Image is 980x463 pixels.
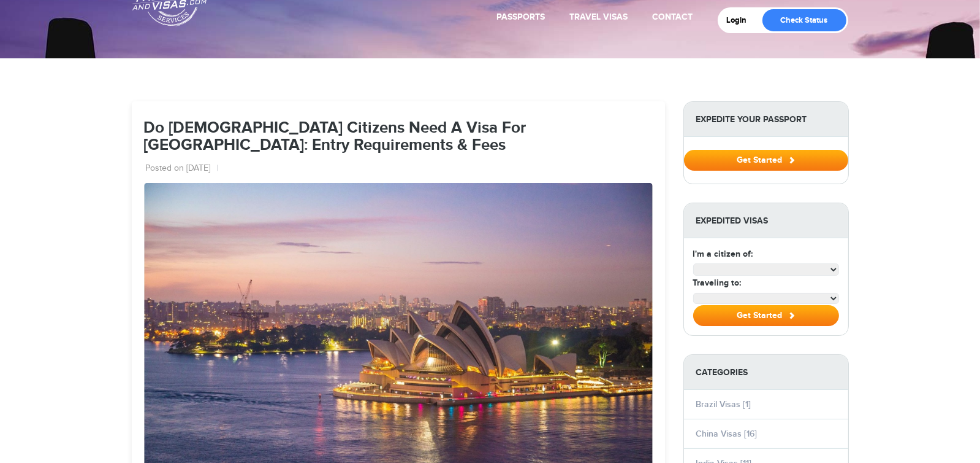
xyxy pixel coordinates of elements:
[693,276,742,289] label: Traveling to:
[146,163,219,175] li: Posted on [DATE]
[727,15,756,25] a: Login
[497,12,545,22] a: Passports
[684,155,848,165] a: Get Started
[653,12,693,22] a: Contact
[684,355,848,390] strong: Categories
[684,102,848,137] strong: Expedite Your Passport
[684,150,848,171] button: Get Started
[696,399,751,410] a: Brazil Visas [1]
[693,305,839,326] button: Get Started
[684,203,848,238] strong: Expedited Visas
[144,120,653,155] h1: Do [DEMOGRAPHIC_DATA] Citizens Need A Visa For [GEOGRAPHIC_DATA]: Entry Requirements & Fees
[696,429,758,439] a: China Visas [16]
[762,9,846,31] a: Check Status
[693,247,753,260] label: I'm a citizen of:
[570,12,628,22] a: Travel Visas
